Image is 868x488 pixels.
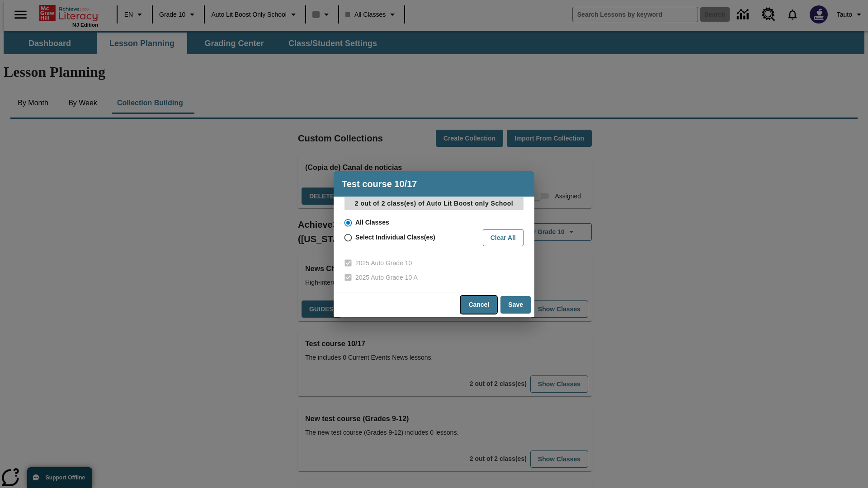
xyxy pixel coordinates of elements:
[344,197,524,210] p: 2 out of 2 class(es) of Auto Lit Boost only School
[461,296,497,314] button: Cancel
[500,296,531,314] button: Save
[355,218,389,227] span: All Classes
[355,258,412,268] span: 2025 Auto Grade 10
[483,229,524,247] button: Clear All
[355,233,435,242] span: Select Individual Class(es)
[355,273,418,282] span: 2025 Auto Grade 10 A
[334,171,534,197] h4: Test course 10/17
